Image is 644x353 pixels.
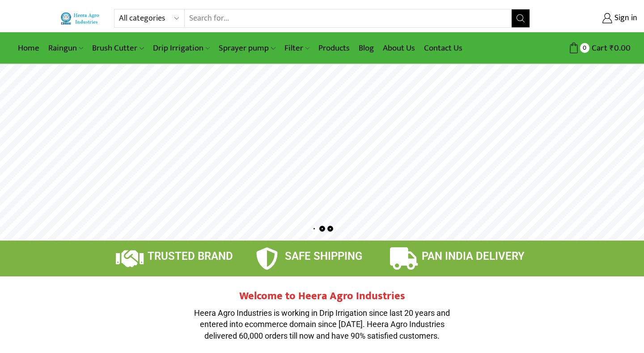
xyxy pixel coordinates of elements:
span: ₹ [610,41,614,55]
span: Cart [589,42,607,54]
a: 0 Cart ₹0.00 [539,40,631,56]
span: TRUSTED BRAND [148,250,233,263]
h2: Welcome to Heera Agro Industries [188,290,456,303]
a: Blog [354,38,378,59]
a: Filter [280,38,314,59]
a: Raingun [44,38,88,59]
a: Products [314,38,354,59]
bdi: 0.00 [610,41,631,55]
input: Search for... [185,9,512,27]
span: 0 [580,43,589,52]
a: Sign in [543,10,637,26]
a: Contact Us [419,38,467,59]
span: PAN INDIA DELIVERY [422,250,525,263]
a: Sprayer pump [214,38,280,59]
a: Home [13,38,44,59]
a: Brush Cutter [88,38,148,59]
p: Heera Agro Industries is working in Drip Irrigation since last 20 years and entered into ecommerc... [188,307,456,342]
button: Search button [512,9,530,27]
span: SAFE SHIPPING [285,250,362,263]
span: Sign in [612,13,637,24]
a: About Us [378,38,419,59]
a: Drip Irrigation [148,38,214,59]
